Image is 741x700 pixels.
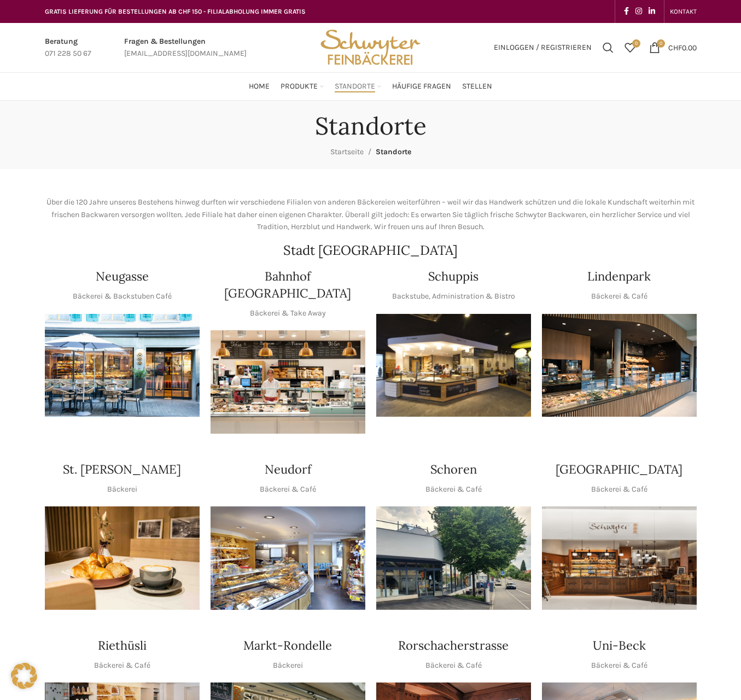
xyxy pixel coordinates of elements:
span: Standorte [376,147,411,156]
a: Infobox link [124,36,247,60]
div: Secondary navigation [664,1,702,22]
img: schwyter-23 [45,506,200,610]
img: Schwyter-1800x900 [542,506,697,610]
a: Facebook social link [621,4,632,19]
h4: Lindenpark [587,268,651,285]
h4: Markt-Rondelle [243,637,332,654]
p: Bäckerei [107,483,137,495]
a: Stellen [462,75,492,97]
img: Neugasse [45,314,200,417]
span: Produkte [281,81,318,92]
span: Standorte [335,81,375,92]
span: 0 [632,39,640,48]
span: KONTAKT [670,8,697,15]
div: 1 / 1 [211,506,365,610]
a: Standorte [335,75,381,97]
p: Bäckerei & Take Away [250,307,326,319]
a: Home [249,75,270,97]
a: Instagram social link [632,4,645,19]
h4: St. [PERSON_NAME] [63,461,181,478]
a: Einloggen / Registrieren [488,37,597,59]
bdi: 0.00 [668,43,697,52]
div: 1 / 1 [376,314,531,417]
img: 017-e1571925257345 [542,314,697,417]
img: Bäckerei Schwyter [317,23,424,72]
h4: Neudorf [265,461,311,478]
h4: Rorschacherstrasse [398,637,509,654]
p: Backstube, Administration & Bistro [392,290,515,302]
div: Meine Wunschliste [619,37,641,59]
h4: Schuppis [428,268,479,285]
span: GRATIS LIEFERUNG FÜR BESTELLUNGEN AB CHF 150 - FILIALABHOLUNG IMMER GRATIS [45,8,306,15]
a: Infobox link [45,36,91,60]
a: Häufige Fragen [392,75,451,97]
span: 0 [657,39,665,48]
span: Einloggen / Registrieren [494,44,592,51]
div: 1 / 1 [376,506,531,610]
span: Stellen [462,81,492,92]
a: 0 [619,37,641,59]
h4: Uni-Beck [593,637,646,654]
span: Häufige Fragen [392,81,451,92]
a: KONTAKT [670,1,697,22]
h4: [GEOGRAPHIC_DATA] [556,461,682,478]
p: Bäckerei & Café [425,660,482,672]
div: 1 / 1 [45,314,200,417]
a: Linkedin social link [645,4,658,19]
p: Bäckerei & Backstuben Café [73,290,172,302]
img: Neudorf_1 [211,506,365,610]
h2: Stadt [GEOGRAPHIC_DATA] [45,244,697,257]
a: Suchen [597,37,619,59]
div: Main navigation [39,75,702,97]
div: 1 / 1 [45,506,200,610]
h4: Riethüsli [98,637,147,654]
p: Bäckerei & Café [591,483,647,495]
p: Bäckerei & Café [591,290,647,302]
span: Home [249,81,270,92]
a: 0 CHF0.00 [644,37,702,59]
div: 1 / 1 [542,314,697,417]
a: Site logo [317,42,424,51]
h4: Bahnhof [GEOGRAPHIC_DATA] [211,268,365,302]
img: Bahnhof St. Gallen [211,330,365,434]
span: CHF [668,43,682,52]
div: 1 / 1 [542,506,697,610]
p: Über die 120 Jahre unseres Bestehens hinweg durften wir verschiedene Filialen von anderen Bäckere... [45,196,697,233]
p: Bäckerei & Café [425,483,482,495]
h4: Neugasse [96,268,149,285]
a: Startseite [330,147,364,156]
p: Bäckerei & Café [94,660,150,672]
img: 150130-Schwyter-013 [376,314,531,417]
h1: Standorte [315,112,427,141]
div: 1 / 1 [211,330,365,434]
a: Produkte [281,75,324,97]
img: 0842cc03-b884-43c1-a0c9-0889ef9087d6 copy [376,506,531,610]
p: Bäckerei [273,660,303,672]
h4: Schoren [430,461,477,478]
p: Bäckerei & Café [260,483,316,495]
p: Bäckerei & Café [591,660,647,672]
